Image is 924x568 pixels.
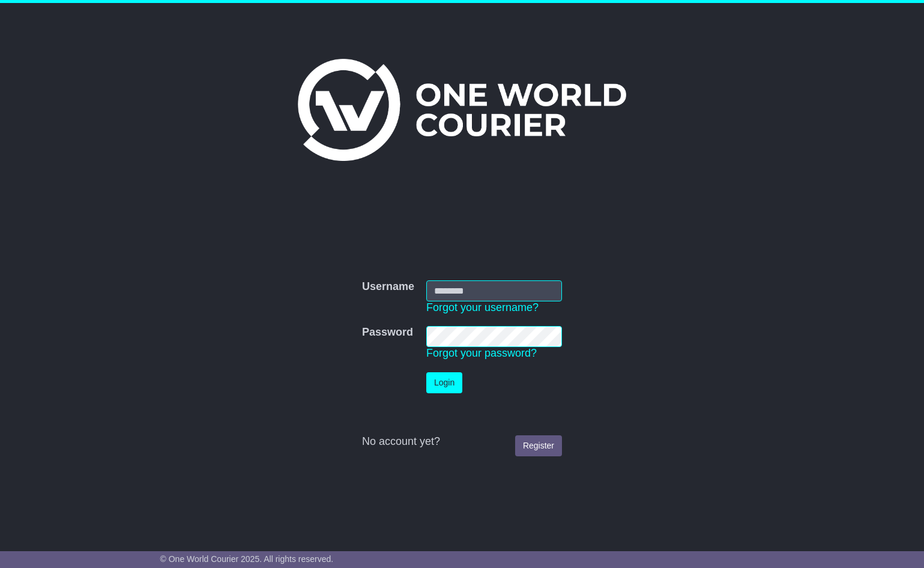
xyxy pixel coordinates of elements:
[426,372,462,393] button: Login
[426,347,537,359] a: Forgot your password?
[362,435,562,449] div: No account yet?
[298,59,626,161] img: One World
[426,301,539,313] a: Forgot your username?
[362,326,413,339] label: Password
[515,435,562,456] a: Register
[362,280,414,294] label: Username
[160,554,334,564] span: © One World Courier 2025. All rights reserved.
